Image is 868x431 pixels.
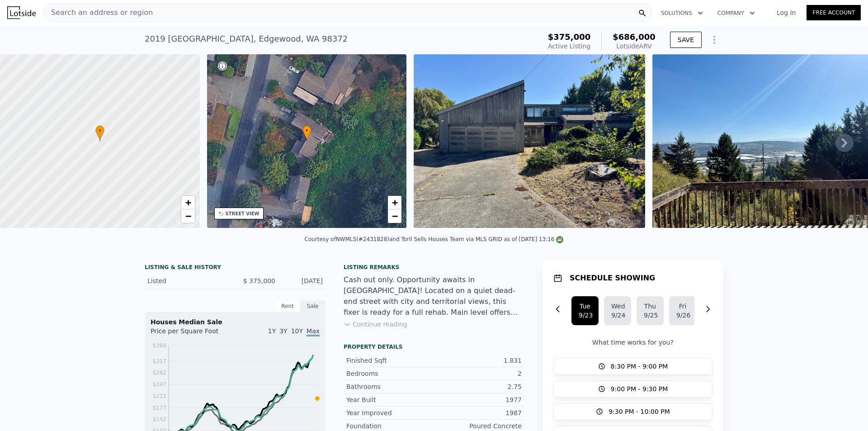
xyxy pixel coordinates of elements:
span: • [95,127,104,135]
span: 9:00 PM - 9:30 PM [611,384,668,393]
span: • [302,127,311,135]
span: + [392,197,398,208]
div: Bathrooms [346,382,434,391]
a: Zoom out [181,209,195,223]
tspan: $364 [152,342,166,349]
button: Wed9/24 [604,296,631,325]
div: Finished Sqft [346,356,434,365]
div: [DATE] [283,276,323,285]
tspan: $177 [152,405,166,411]
button: 9:00 PM - 9:30 PM [553,380,712,398]
span: 3Y [279,327,287,335]
span: Active Listing [548,43,590,50]
div: 1.831 [434,356,522,365]
span: Search an address or region [44,7,153,18]
button: Thu9/25 [637,296,664,325]
div: Courtesy of NWMLS (#2431828) and Toril Sells Houses Team via MLS GRID as of [DATE] 13:16 [305,236,564,242]
div: Wed [611,302,624,311]
div: • [302,125,311,141]
div: Thu [644,302,656,311]
div: Price per Square Foot [151,327,235,341]
a: Zoom out [388,209,401,223]
span: 9:30 PM - 10:00 PM [609,407,670,416]
span: 8:30 PM - 9:00 PM [611,362,668,371]
div: Rent [275,300,300,312]
div: 2.75 [434,382,522,391]
button: 9:30 PM - 10:00 PM [553,403,712,420]
div: Lotside ARV [613,42,656,51]
div: • [95,125,104,141]
div: Houses Median Sale [151,317,320,327]
tspan: $142 [152,416,166,422]
div: Fri [676,302,689,311]
h1: SCHEDULE SHOWING [570,273,655,284]
div: Year Built [346,395,434,404]
button: Fri9/26 [669,296,696,325]
div: 9/26 [676,311,689,320]
a: Zoom in [181,196,195,209]
div: 1977 [434,395,522,404]
span: $ 375,000 [243,277,275,284]
div: Foundation [346,422,434,431]
span: Max [307,327,320,336]
div: Listed [147,276,228,285]
div: Property details [344,343,524,350]
button: Continue reading [344,320,407,329]
div: Sale [300,300,325,312]
tspan: $317 [152,358,166,365]
span: $686,000 [613,32,656,42]
span: + [185,197,191,208]
div: 2019 [GEOGRAPHIC_DATA] , Edgewood , WA 98372 [145,33,348,45]
button: Company [710,5,762,21]
span: $375,000 [548,32,591,42]
button: Tue9/23 [571,296,599,325]
span: − [392,210,398,222]
img: Lotside [7,6,36,19]
button: 8:30 PM - 9:00 PM [553,358,712,375]
div: 9/24 [611,311,624,320]
button: SAVE [670,32,702,48]
p: What time works for you? [553,338,712,347]
button: Solutions [654,5,710,21]
tspan: $282 [152,369,166,376]
div: Tue [579,302,591,311]
div: Bedrooms [346,369,434,378]
div: 9/23 [579,311,591,320]
a: Zoom in [388,196,401,209]
div: 1987 [434,408,522,417]
span: 1Y [268,327,276,335]
span: − [185,210,191,222]
a: Free Account [807,5,861,20]
tspan: $247 [152,381,166,388]
a: Log In [766,8,807,17]
div: STREET VIEW [226,210,259,217]
span: 10Y [291,327,303,335]
div: 9/25 [644,311,656,320]
div: Poured Concrete [434,422,522,431]
img: NWMLS Logo [556,236,563,243]
div: LISTING & SALE HISTORY [145,264,325,273]
div: Listing remarks [344,264,524,271]
div: 2 [434,369,522,378]
button: Show Options [705,31,723,49]
img: Sale: 169756043 Parcel: 100430869 [414,54,645,228]
div: Cash out only. Opportunity awaits in [GEOGRAPHIC_DATA]! Located on a quiet dead-end street with c... [344,275,524,318]
div: Year Improved [346,408,434,417]
tspan: $212 [152,393,166,399]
